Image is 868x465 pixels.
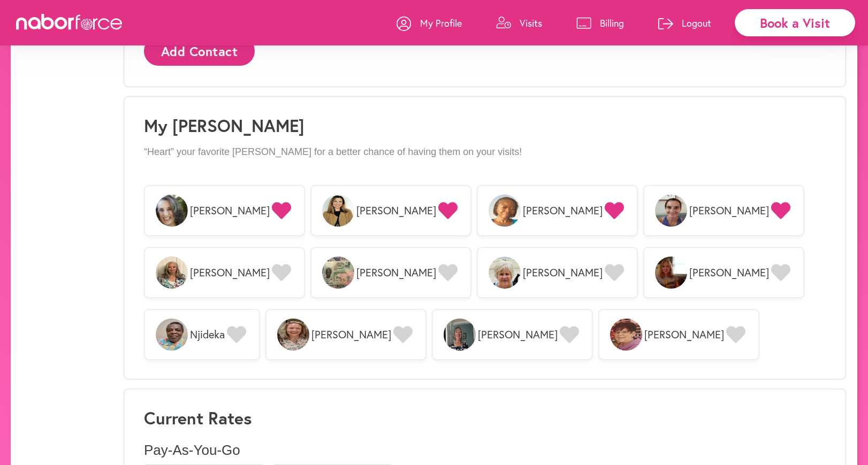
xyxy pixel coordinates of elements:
[658,7,711,39] a: Logout
[489,257,521,289] img: kEjA8lVBRnmVlS2O3wVM
[311,328,391,341] span: [PERSON_NAME]
[190,204,270,217] span: [PERSON_NAME]
[420,17,462,29] p: My Profile
[156,195,188,227] img: JLbJL01RYmi9KyRZszNg
[356,266,436,279] span: [PERSON_NAME]
[144,442,826,459] p: Pay-As-You-Go
[478,328,558,341] span: [PERSON_NAME]
[600,17,624,29] p: Billing
[322,257,354,289] img: JM02DYLWTxS9evEUeqY2
[322,195,354,227] img: 4dVCKA5ARuif5c7W9MJW
[156,319,188,351] img: Y74s3TRMWgySASoaxa2w
[520,17,542,29] p: Visits
[523,266,603,279] span: [PERSON_NAME]
[689,266,769,279] span: [PERSON_NAME]
[356,204,436,217] span: [PERSON_NAME]
[190,328,225,341] span: Njideka
[689,204,769,217] span: [PERSON_NAME]
[735,9,855,36] div: Book a Visit
[190,266,270,279] span: [PERSON_NAME]
[576,7,624,39] a: Billing
[277,319,309,351] img: zPpYtdMMQzycPbKFN5AX
[496,7,542,39] a: Visits
[144,146,826,158] p: “Heart” your favorite [PERSON_NAME] for a better chance of having them on your visits!
[644,328,724,341] span: [PERSON_NAME]
[610,319,642,351] img: WrugUnZsTfKskhSDDYhm
[397,7,462,39] a: My Profile
[655,257,687,289] img: 4zUoyCGQmW9I6u5jqRAK
[156,257,188,289] img: cQpBtzbZTYOmuclPoquG
[523,204,603,217] span: [PERSON_NAME]
[655,195,687,227] img: VADSQA04QXux6r1fNDoA
[682,17,711,29] p: Logout
[489,195,521,227] img: EBjUBnrkQ2okSZQvSIcH
[144,36,255,66] button: Add Contact
[144,115,826,136] h1: My [PERSON_NAME]
[444,319,476,351] img: wUP8S3CkRTK2K45uAdEJ
[144,408,826,428] h3: Current Rates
